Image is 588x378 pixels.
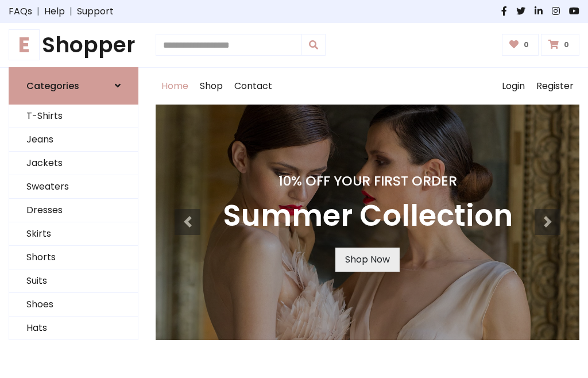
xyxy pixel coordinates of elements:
a: Home [156,68,194,105]
a: Hats [9,317,138,340]
span: | [65,5,77,18]
a: FAQs [9,5,32,18]
a: Support [77,5,114,18]
a: 0 [502,34,539,56]
a: Login [496,68,531,105]
a: Suits [9,269,138,293]
a: Dresses [9,199,138,222]
span: 0 [561,40,572,50]
a: Skirts [9,222,138,246]
a: Sweaters [9,175,138,199]
h3: Summer Collection [223,198,513,234]
a: Shop [194,68,229,105]
a: Shop Now [335,248,400,272]
a: EShopper [9,32,138,58]
a: Jackets [9,152,138,175]
span: | [32,5,44,18]
h4: 10% Off Your First Order [223,173,513,189]
a: Jeans [9,128,138,152]
span: 0 [521,40,532,50]
a: T-Shirts [9,105,138,128]
a: Contact [229,68,278,105]
h6: Categories [26,80,79,91]
a: 0 [541,34,579,56]
a: Register [531,68,579,105]
span: E [9,29,40,60]
a: Shoes [9,293,138,317]
a: Shorts [9,246,138,269]
a: Categories [9,67,138,105]
h1: Shopper [9,32,138,58]
a: Help [44,5,65,18]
